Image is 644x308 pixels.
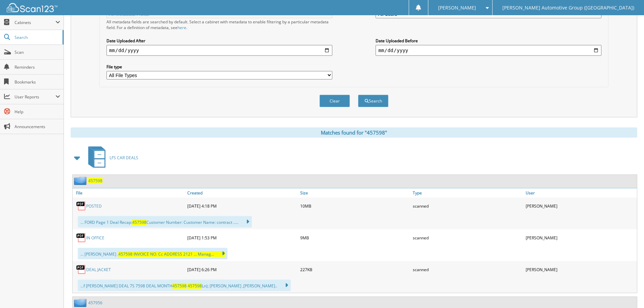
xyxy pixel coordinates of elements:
c: 457598 INVOICE NO. Cc ADDRESS 2121 ... Manag... [118,251,225,257]
div: ... [PERSON_NAME] . [78,248,228,259]
a: POSTED [86,203,102,209]
input: start [106,45,332,56]
img: PDF.png [76,264,86,275]
span: 457598 [188,283,202,289]
div: ...f [PERSON_NAME] DEAL 7S 7598 DEAL MONTH Ln); [PERSON_NAME] ,[PERSON_NAME].. [78,280,291,291]
label: Date Uploaded After [106,38,332,44]
span: Help [15,109,60,115]
a: Size [299,188,411,197]
div: [DATE] 6:26 PM [186,263,299,276]
span: Scan [15,49,60,55]
span: Announcements [15,124,60,129]
a: 457956 [88,300,102,306]
a: File [73,188,186,197]
img: folder2.png [74,299,88,307]
iframe: Chat Widget [610,276,644,308]
div: scanned [411,199,524,213]
button: Search [358,95,388,107]
div: [PERSON_NAME] [524,263,637,276]
div: [DATE] 1:53 PM [186,231,299,244]
a: LFS CAR DEALS [84,144,138,171]
img: PDF.png [76,233,86,243]
span: [PERSON_NAME] Automotive Group ([GEOGRAPHIC_DATA]) [502,6,634,10]
div: ... FORD Page 1 Deal Recap: Customer Number: Customer Name: contract ..... [78,216,252,228]
div: 227KB [299,263,411,276]
div: scanned [411,231,524,244]
span: [PERSON_NAME] [438,6,476,10]
img: PDF.png [76,201,86,211]
a: IN OFFICE [86,235,104,241]
span: LFS CAR DEALS [110,155,138,161]
a: DEAL JACKET [86,267,111,273]
span: User Reports [15,94,55,100]
div: [DATE] 4:18 PM [186,199,299,213]
a: Type [411,188,524,197]
div: [PERSON_NAME] [524,199,637,213]
div: scanned [411,263,524,276]
img: scan123-logo-white.svg [7,3,57,12]
a: User [524,188,637,197]
div: 10MB [299,199,411,213]
a: Created [186,188,299,197]
input: end [376,45,601,56]
a: here [177,25,186,30]
span: 457598 [172,283,187,289]
label: Date Uploaded Before [376,38,601,44]
a: 457598 [88,178,102,184]
label: File type [106,64,332,70]
span: Reminders [15,64,60,70]
span: Search [15,34,59,40]
span: Bookmarks [15,79,60,85]
div: All metadata fields are searched by default. Select a cabinet with metadata to enable filtering b... [106,19,332,30]
span: 457598 [132,219,146,225]
div: Matches found for "457598" [71,127,637,138]
span: Cabinets [15,20,55,25]
div: [PERSON_NAME] [524,231,637,244]
div: 9MB [299,231,411,244]
img: folder2.png [74,176,88,185]
button: Clear [319,95,350,107]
